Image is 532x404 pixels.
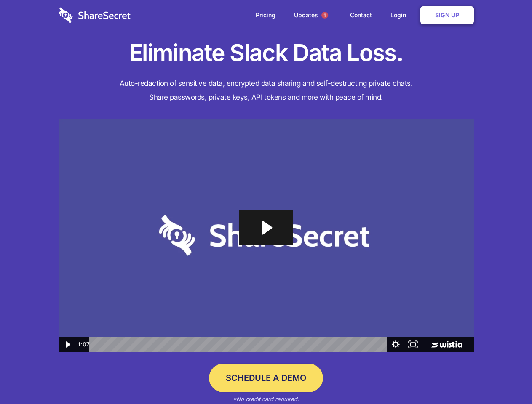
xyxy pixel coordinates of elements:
[404,337,422,352] button: Fullscreen
[59,119,474,352] img: Sharesecret
[96,337,383,352] div: Playbar
[233,396,299,402] em: *No credit card required.
[59,38,474,68] h1: Eliminate Slack Data Loss.
[321,12,328,19] span: 1
[247,2,284,28] a: Pricing
[422,337,473,352] a: Wistia Logo -- Learn More
[342,2,380,28] a: Contact
[387,337,404,352] button: Show settings menu
[382,2,419,28] a: Login
[239,210,293,245] button: Play Video: Sharesecret Slack Extension
[59,77,474,104] h4: Auto-redaction of sensitive data, encrypted data sharing and self-destructing private chats. Shar...
[420,6,474,24] a: Sign Up
[209,364,323,392] a: Schedule a Demo
[59,7,131,23] img: logo-wordmark-white-trans-d4663122ce5f474addd5e946df7df03e33cb6a1c49d2221995e7729f52c070b2.svg
[59,337,76,352] button: Play Video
